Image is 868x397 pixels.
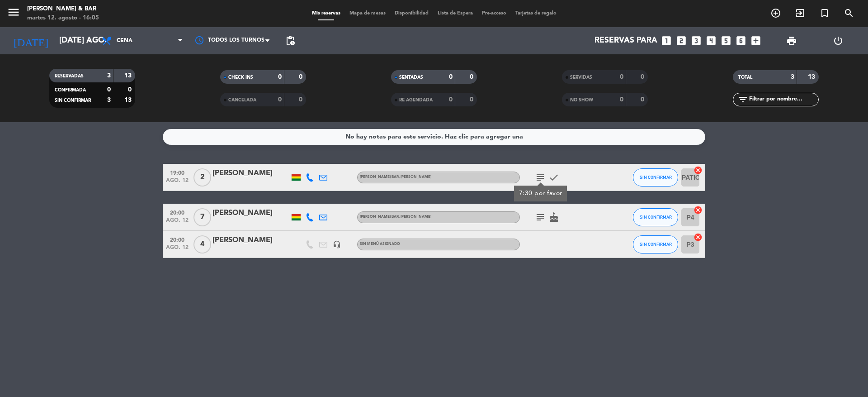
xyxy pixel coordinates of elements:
[166,244,189,255] span: ago. 12
[791,74,794,80] strong: 3
[360,175,431,179] span: [PERSON_NAME] BAR, [PERSON_NAME]
[212,167,289,179] div: [PERSON_NAME]
[299,96,304,103] strong: 0
[594,36,657,45] span: Reservas para
[193,208,211,226] span: 7
[693,206,703,215] i: cancel
[705,35,717,47] i: looks_4
[433,11,477,16] span: Lista de Espera
[833,35,844,46] i: power_settings_new
[770,8,781,19] i: add_circle_outline
[107,72,111,79] strong: 3
[333,240,341,249] i: headset_mic
[548,212,559,223] i: cake
[166,207,189,217] span: 20:00
[128,86,133,93] strong: 0
[166,217,189,228] span: ago. 12
[693,233,703,242] i: cancel
[212,234,289,246] div: [PERSON_NAME]
[477,11,511,16] span: Pre-acceso
[633,235,678,254] button: SIN CONFIRMAR
[27,5,99,14] div: [PERSON_NAME] & Bar
[399,75,423,80] span: SENTADAS
[449,74,453,80] strong: 0
[285,35,296,46] span: pending_actions
[55,98,91,103] span: SIN CONFIRMAR
[107,86,111,93] strong: 0
[228,75,253,80] span: CHECK INS
[748,95,818,105] input: Filtrar por nombre...
[124,72,133,79] strong: 13
[735,35,747,47] i: looks_6
[738,75,752,80] span: TOTAL
[212,207,289,219] div: [PERSON_NAME]
[511,11,561,16] span: Tarjetas de regalo
[7,5,20,19] i: menu
[470,96,475,103] strong: 0
[641,74,646,80] strong: 0
[535,172,546,183] i: subject
[124,97,133,103] strong: 13
[228,98,256,102] span: CANCELADA
[750,35,762,47] i: add_box
[641,96,646,103] strong: 0
[808,74,817,80] strong: 13
[620,96,623,103] strong: 0
[795,8,806,19] i: exit_to_app
[107,97,111,103] strong: 3
[815,27,861,54] div: LOG OUT
[819,8,830,19] i: turned_in_not
[470,74,475,80] strong: 0
[345,11,390,16] span: Mapa de mesas
[570,98,593,102] span: NO SHOW
[166,177,189,188] span: ago. 12
[660,35,672,47] i: looks_one
[27,14,99,23] div: martes 12. agosto - 16:05
[737,94,748,105] i: filter_list
[84,35,95,46] i: arrow_drop_down
[55,88,86,92] span: CONFIRMADA
[193,235,211,254] span: 4
[360,242,400,246] span: Sin menú asignado
[570,75,592,80] span: SERVIDAS
[786,35,797,46] span: print
[449,96,453,103] strong: 0
[620,74,623,80] strong: 0
[690,35,702,47] i: looks_3
[360,215,431,219] span: [PERSON_NAME] BAR, [PERSON_NAME]
[278,96,282,103] strong: 0
[7,5,20,22] button: menu
[390,11,433,16] span: Disponibilidad
[548,172,559,183] i: check
[640,175,672,180] span: SIN CONFIRMAR
[535,212,546,223] i: subject
[633,168,678,187] button: SIN CONFIRMAR
[519,189,562,198] div: 7:30 por favor
[640,242,672,247] span: SIN CONFIRMAR
[278,74,282,80] strong: 0
[7,31,55,51] i: [DATE]
[675,35,687,47] i: looks_two
[307,11,345,16] span: Mis reservas
[633,208,678,226] button: SIN CONFIRMAR
[399,98,433,102] span: RE AGENDADA
[193,168,211,187] span: 2
[166,167,189,177] span: 19:00
[844,8,854,19] i: search
[55,74,84,78] span: RESERVADAS
[166,234,189,244] span: 20:00
[345,132,523,142] div: No hay notas para este servicio. Haz clic para agregar una
[693,166,703,175] i: cancel
[720,35,732,47] i: looks_5
[299,74,304,80] strong: 0
[117,38,132,44] span: Cena
[640,215,672,220] span: SIN CONFIRMAR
